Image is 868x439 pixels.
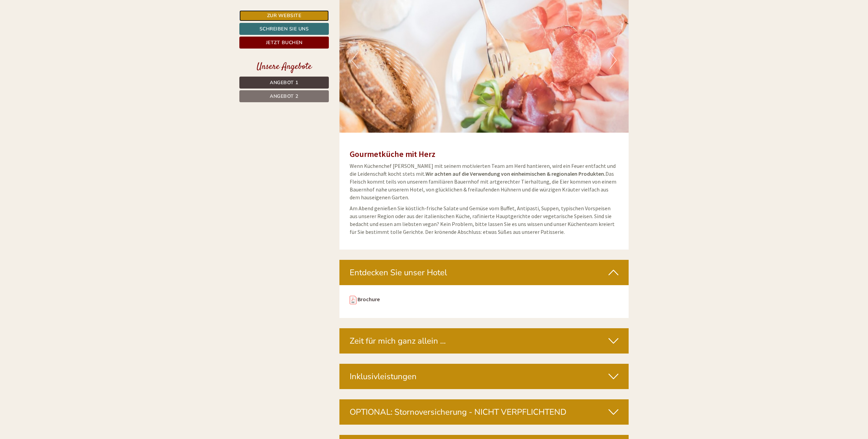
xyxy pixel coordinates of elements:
[270,79,298,86] span: Angebot 1
[270,93,298,99] span: Angebot 2
[610,52,617,69] button: Next
[351,52,359,69] button: Previous
[350,149,435,159] strong: Gourmetküche mit Herz
[425,170,605,177] strong: Wir achten auf die Verwendung von einheimischen & regionalen Produkten.
[358,296,380,303] a: Brochure
[239,23,329,35] a: Schreiben Sie uns
[239,61,329,73] div: Unsere Angebote
[350,204,619,236] p: Am Abend genießen Sie köstlich-frische Salate und Gemüse vom Buffet, Antipasti, Suppen, typischen...
[10,33,105,38] small: 14:39
[228,180,269,192] button: Senden
[122,5,147,17] div: [DATE]
[350,162,619,201] p: Wenn Küchenchef [PERSON_NAME] mit seinem motivierten Team am Herd hantieren, wird ein Feuer entfa...
[339,328,629,354] div: Zeit für mich ganz allein …
[239,10,329,21] a: Zur Website
[239,37,329,49] a: Jetzt buchen
[339,260,629,285] div: Entdecken Sie unser Hotel
[339,399,629,425] div: OPTIONAL: Stornoversicherung - NICHT VERPFLICHTEND
[5,18,109,39] div: Guten Tag, wie können wir Ihnen helfen?
[10,20,105,25] div: [GEOGRAPHIC_DATA]
[339,364,629,389] div: Inklusivleistungen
